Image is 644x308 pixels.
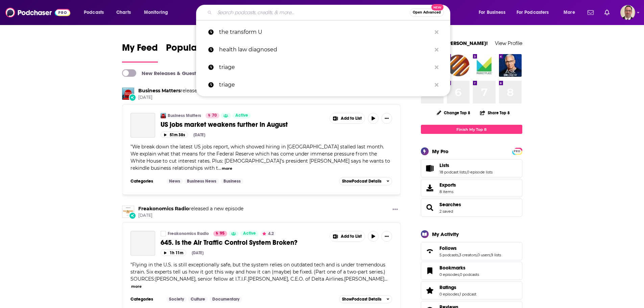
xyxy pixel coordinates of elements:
span: , [459,292,460,297]
span: Add to List [341,116,362,121]
p: health law diagnosed [219,41,431,58]
a: Culture [188,297,208,302]
span: Logged in as PercPodcast [620,5,635,20]
button: open menu [139,7,177,18]
span: ... [384,276,387,282]
a: 0 episodes [439,292,459,297]
button: ShowPodcast Details [339,295,392,303]
div: My Pro [432,148,449,155]
button: 4.2 [260,231,276,236]
a: 645. Is the Air Traffic Control System Broken? [130,231,155,256]
div: New Episode [129,94,136,101]
span: Active [243,230,256,237]
span: More [564,8,575,17]
span: [DATE] [138,95,235,100]
a: Popular Feed [166,42,223,63]
span: Follows [439,245,457,251]
h3: Categories [130,297,161,302]
span: Follows [421,242,522,260]
span: Lists [439,162,449,168]
span: My Feed [122,42,158,57]
a: Searches [423,203,437,212]
span: Lists [421,159,522,177]
button: more [222,166,232,171]
a: Active [233,113,251,118]
a: Documentary [210,297,242,302]
div: My Activity [432,231,459,237]
a: Freakonomics Radio [168,231,209,236]
button: open menu [79,7,113,18]
span: Searches [421,198,522,217]
a: Bookmarks [439,265,479,271]
a: Ratings [423,286,437,295]
p: triage [219,76,431,94]
a: US jobs market weakens further in August [130,113,155,138]
p: the transform U [219,23,431,41]
input: Search podcasts, credits, & more... [215,7,410,18]
button: Show profile menu [620,5,635,20]
a: 5 podcasts [439,253,458,257]
a: View Profile [495,40,522,46]
a: Exports [421,179,522,197]
a: 0 users [477,253,490,257]
h3: released a new episode [138,206,243,212]
button: 1h 11m [161,250,186,256]
a: Show notifications dropdown [585,7,596,18]
button: open menu [559,7,583,18]
a: 645. Is the Air Traffic Control System Broken? [161,238,325,247]
a: Rare Earth Exchanges [447,54,470,77]
button: Open AdvancedNew [410,8,444,17]
a: 0 episodes [439,272,459,277]
a: Society [166,297,187,302]
span: Charts [116,8,131,17]
a: Freakonomics Radio [161,231,166,236]
button: ShowPodcast Details [339,177,392,185]
button: Change Top 8 [433,109,475,117]
a: Follows [439,245,501,251]
img: Business Matters [122,88,134,100]
a: Active [240,231,259,236]
span: Show Podcast Details [342,179,381,184]
button: 51m 38s [161,132,188,138]
a: health law diagnosed [196,41,450,58]
a: Business Matters [168,113,201,118]
span: ... [218,165,221,171]
img: Business Matters [161,113,166,118]
span: For Podcasters [517,8,549,17]
button: Show More Button [381,113,392,124]
span: 70 [212,112,217,119]
a: 95 [213,231,227,236]
span: Exports [423,183,437,193]
div: [DATE] [193,133,205,137]
a: News [166,179,183,184]
span: Flying in the U.S. is still exceptionally safe, but the system relies on outdated tech and is und... [130,262,385,282]
span: Exports [439,182,456,188]
span: PRO [513,149,521,154]
a: Business Matters [138,88,181,94]
img: Marketplace [473,54,496,77]
span: , [458,253,459,257]
a: 0 episode lists [467,170,493,174]
span: " [130,262,385,282]
span: " [130,144,390,171]
a: the transform U [196,23,450,41]
span: Searches [439,202,461,208]
span: 95 [220,230,224,237]
a: Lists [439,162,493,168]
a: My Feed [122,42,158,63]
a: Finish My Top 8 [421,125,522,134]
button: Show More Button [330,113,365,123]
a: New Releases & Guests Only [122,69,211,77]
a: Ratings [439,284,476,290]
a: Show notifications dropdown [602,7,612,18]
span: 8 items [439,189,456,194]
div: [DATE] [192,251,204,255]
a: 1 podcast [460,292,476,297]
button: Share Top 8 [480,106,510,119]
a: Follows [423,246,437,256]
span: Bookmarks [439,265,466,271]
a: Welcome [PERSON_NAME]! [421,40,488,46]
